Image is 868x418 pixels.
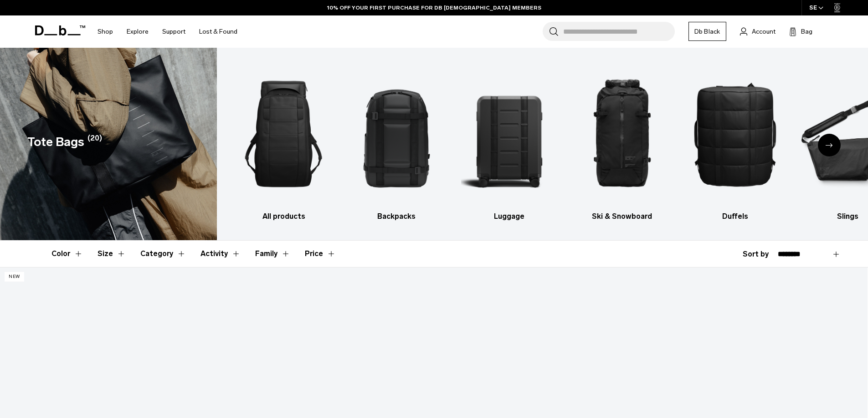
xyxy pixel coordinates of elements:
[305,241,336,267] button: Toggle Price
[687,61,784,206] img: Db
[98,241,126,267] button: Toggle Filter
[574,61,671,222] li: 4 / 10
[327,4,541,12] a: 10% OFF YOUR FIRST PURCHASE FOR DB [DEMOGRAPHIC_DATA] MEMBERS
[140,241,186,267] button: Toggle Filter
[461,61,558,206] img: Db
[687,211,784,222] h3: Duffels
[235,61,332,222] li: 1 / 10
[574,61,671,206] img: Db
[91,15,244,48] nav: Main Navigation
[348,61,445,222] a: Db Backpacks
[87,133,102,151] span: (20)
[98,15,113,48] a: Shop
[687,61,784,222] a: Db Duffels
[348,61,445,222] li: 2 / 10
[27,133,84,151] h1: Tote Bags
[235,211,332,222] h3: All products
[162,15,185,48] a: Support
[801,27,812,36] span: Bag
[461,61,558,222] a: Db Luggage
[688,22,726,41] a: Db Black
[789,26,812,37] button: Bag
[461,211,558,222] h3: Luggage
[818,134,841,156] div: Next slide
[348,211,445,222] h3: Backpacks
[200,241,241,267] button: Toggle Filter
[740,26,776,37] a: Account
[574,211,671,222] h3: Ski & Snowboard
[255,241,290,267] button: Toggle Filter
[687,61,784,222] li: 5 / 10
[199,15,237,48] a: Lost & Found
[348,61,445,206] img: Db
[752,27,776,36] span: Account
[235,61,332,206] img: Db
[235,61,332,222] a: Db All products
[5,272,24,282] p: New
[127,15,149,48] a: Explore
[574,61,671,222] a: Db Ski & Snowboard
[51,241,83,267] button: Toggle Filter
[461,61,558,222] li: 3 / 10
